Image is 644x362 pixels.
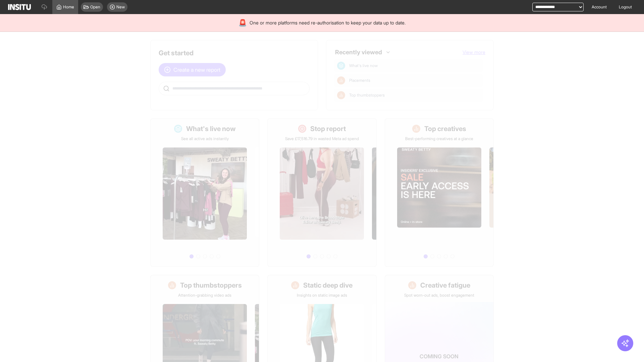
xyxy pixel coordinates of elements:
span: One or more platforms need re-authorisation to keep your data up to date. [250,19,406,26]
span: Open [90,4,100,10]
img: Logo [8,4,31,10]
span: Home [63,4,74,10]
span: New [116,4,125,10]
div: 🚨 [238,18,247,27]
